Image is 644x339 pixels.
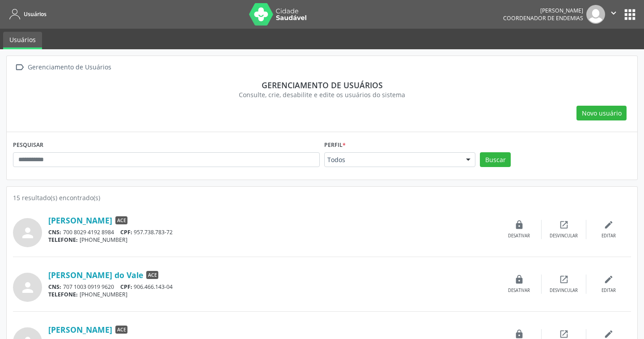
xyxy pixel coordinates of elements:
i: open_in_new [559,220,569,230]
a: [PERSON_NAME] do Vale [48,270,143,280]
div: Editar [602,233,616,239]
span: Novo usuário [582,108,622,118]
button: Buscar [480,152,511,167]
div: [PHONE_NUMBER] [48,291,497,298]
span: CNS: [48,228,61,236]
span: TELEFONE: [48,236,78,244]
div: [PHONE_NUMBER] [48,236,497,244]
span: ACE [146,271,158,279]
i: person [20,279,36,296]
a: [PERSON_NAME] [48,215,112,225]
span: Todos [327,155,457,164]
div: Gerenciamento de Usuários [26,61,113,74]
i: person [20,225,36,241]
div: Desvincular [550,233,578,239]
i: open_in_new [559,275,569,284]
div: Consulte, crie, desabilite e edite os usuários do sistema [19,90,625,99]
span: ACE [115,216,127,224]
span: ACE [115,326,127,334]
a:  Gerenciamento de Usuários [13,61,113,74]
span: TELEFONE: [48,291,78,298]
div: Editar [602,288,616,294]
button: Novo usuário [576,106,627,121]
i:  [609,8,619,18]
div: 707 1003 0919 9620 906.466.143-04 [48,283,497,291]
div: Desativar [508,233,530,239]
label: Perfil [324,138,346,152]
span: Usuários [24,10,47,18]
i: edit [604,220,614,230]
i: edit [604,329,614,339]
div: 700 8029 4192 8984 957.738.783-72 [48,228,497,236]
a: [PERSON_NAME] [48,325,112,335]
div: Desativar [508,288,530,294]
i: lock [514,329,524,339]
i:  [13,61,26,74]
span: CPF: [120,228,132,236]
button: apps [622,7,638,22]
i: lock [514,275,524,284]
div: 15 resultado(s) encontrado(s) [13,193,631,202]
a: Usuários [3,32,42,49]
a: Usuários [6,7,47,21]
label: PESQUISAR [13,138,43,152]
img: img [586,5,605,24]
div: Gerenciamento de usuários [19,80,625,90]
div: Desvincular [550,288,578,294]
button:  [605,5,622,24]
span: Coordenador de Endemias [503,14,583,22]
i: lock [514,220,524,230]
span: CNS: [48,283,61,291]
i: open_in_new [559,329,569,339]
span: CPF: [120,283,132,291]
i: edit [604,275,614,284]
div: [PERSON_NAME] [503,7,583,14]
